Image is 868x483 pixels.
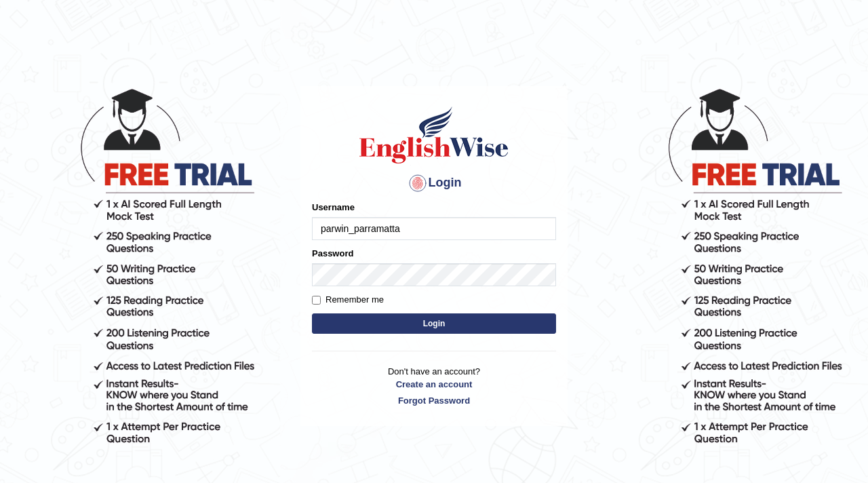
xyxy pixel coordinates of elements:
label: Username [312,201,355,214]
label: Password [312,247,353,260]
p: Don't have an account? [312,365,556,407]
img: Logo of English Wise sign in for intelligent practice with AI [357,104,511,166]
label: Remember me [312,293,384,307]
a: Create an account [312,378,556,391]
a: Forgot Password [312,394,556,407]
button: Login [312,313,556,334]
h4: Login [312,172,556,194]
input: Remember me [312,296,321,305]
